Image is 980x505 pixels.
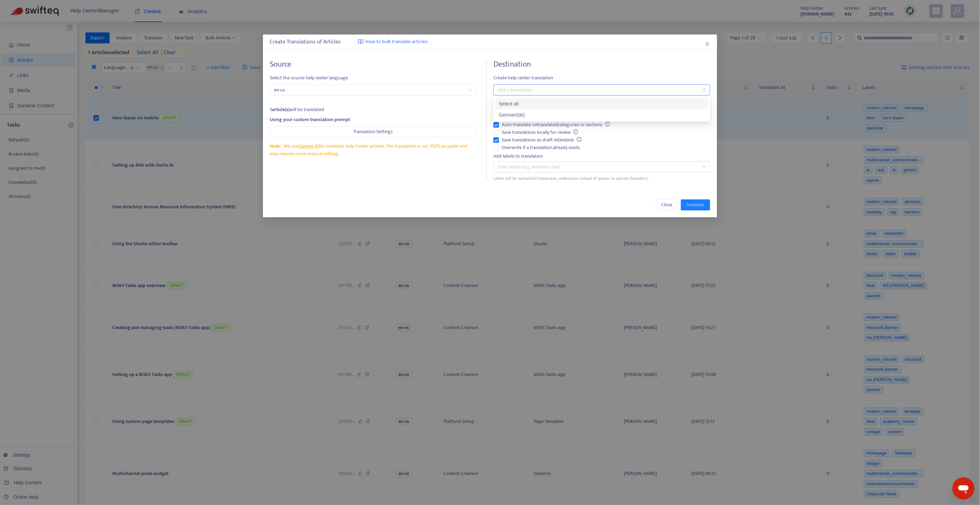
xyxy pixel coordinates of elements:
iframe: Button to launch messaging window [952,477,974,499]
div: Using your custom translation prompt [270,116,476,123]
span: Translation Settings [353,128,393,136]
span: Note: [270,142,281,150]
span: Save translations as draft in Zendesk [499,136,584,144]
span: Auto-translate untranslated categories or sections [499,121,613,129]
div: We use to translate Help Center articles. The translation is not 100% accurate and may require so... [270,142,476,158]
button: Translate [681,199,710,210]
button: Close [656,199,678,210]
div: Create Translations of Articles [270,38,710,46]
h4: Destination [493,60,710,69]
a: How to bulk translate articles [358,38,428,46]
span: How to bulk translate articles [365,38,428,46]
div: German ( de ) [499,111,705,119]
span: Save translations locally for review [499,129,581,136]
span: info-circle [577,137,582,142]
span: close [705,41,710,47]
div: Labels will be normalized (lowercase, underscores instead of spaces, no special characters). [493,175,710,182]
img: image-link [358,39,364,44]
a: OpenAI API [298,142,321,150]
span: info-circle [605,122,610,127]
div: Add labels to translation [493,152,710,160]
div: Select all [495,98,709,109]
strong: 1 article(s) [270,106,290,113]
button: Translation Settings [270,126,476,137]
span: info-circle [573,129,578,134]
span: Select the source help center language [270,74,476,82]
button: Close [704,40,711,48]
h4: Source [270,60,476,69]
div: will be translated [270,106,476,113]
span: en-us [274,85,472,95]
span: Create help center translation [493,74,710,82]
span: Overwrite if a translation already exists [499,144,583,151]
div: Select all [499,100,705,108]
span: Close [662,201,673,209]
